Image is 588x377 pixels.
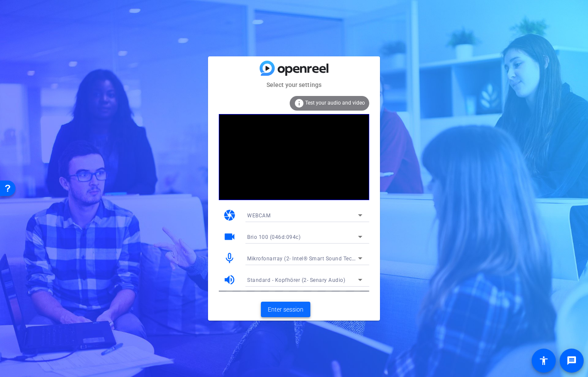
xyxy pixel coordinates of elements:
mat-icon: info [294,98,304,108]
mat-icon: mic_none [223,252,236,265]
span: Brio 100 (046d:094c) [247,234,300,240]
mat-icon: volume_up [223,273,236,286]
span: WEBCAM [247,213,270,219]
span: Standard - Kopfhörer (2- Senary Audio) [247,277,345,283]
mat-card-subtitle: Select your settings [208,80,380,90]
span: Test your audio and video [305,100,365,106]
mat-icon: camera [223,209,236,222]
mat-icon: accessibility [539,355,549,366]
button: Enter session [261,302,310,317]
span: Enter session [268,305,303,314]
span: Mikrofonarray (2- Intel® Smart Sound Technologie für digitale Mikrofone) [247,255,431,262]
img: blue-gradient.svg [260,61,328,76]
mat-icon: message [567,355,577,366]
mat-icon: videocam [223,230,236,243]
